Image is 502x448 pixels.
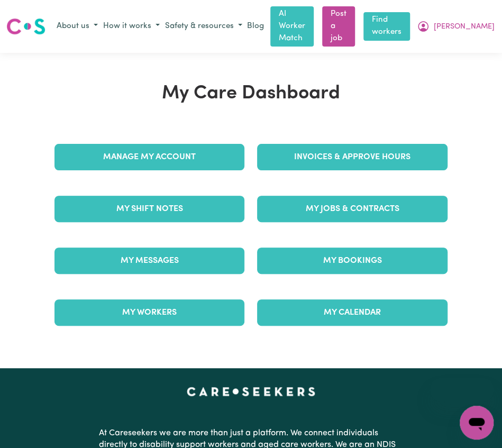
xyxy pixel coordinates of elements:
a: Manage My Account [54,144,244,170]
a: My Jobs & Contracts [257,196,447,222]
span: [PERSON_NAME] [434,21,495,33]
a: Blog [245,19,266,35]
iframe: Button to launch messaging window [460,406,494,440]
a: Careseekers home page [187,387,315,396]
a: My Workers [54,299,244,326]
button: Safety & resources [162,18,245,35]
button: About us [54,18,101,35]
h1: My Care Dashboard [48,83,454,105]
a: Careseekers logo [6,14,45,39]
a: My Bookings [257,248,447,274]
a: My Calendar [257,299,447,326]
a: Invoices & Approve Hours [257,144,447,170]
a: Find workers [363,12,410,41]
a: Post a job [322,6,355,47]
a: AI Worker Match [270,6,314,47]
button: My Account [414,17,497,35]
a: My Shift Notes [54,196,244,222]
img: Careseekers logo [6,17,45,36]
a: My Messages [54,248,244,274]
iframe: Message from company [430,378,494,401]
button: How it works [101,18,162,35]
